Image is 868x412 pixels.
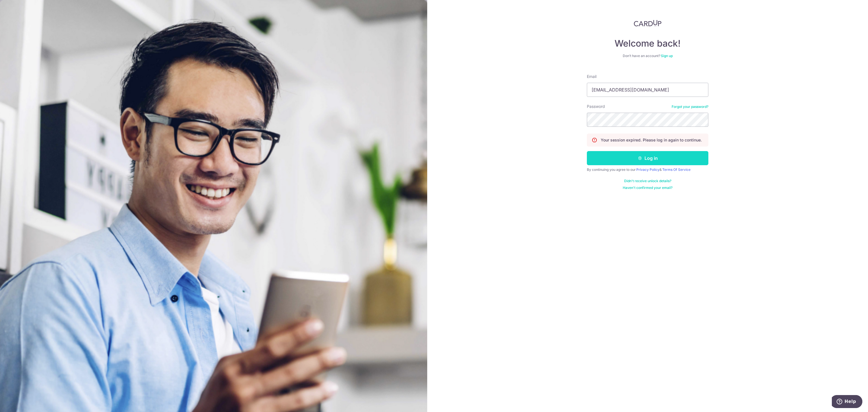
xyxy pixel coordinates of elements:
[587,54,708,58] div: Don’t have an account?
[832,395,862,409] iframe: Opens a widget where you can find more information
[634,20,661,27] img: CardUp Logo
[13,4,24,9] span: Help
[587,104,605,109] label: Password
[587,83,708,97] input: Enter your Email
[636,167,659,172] a: Privacy Policy
[661,54,673,58] a: Sign up
[587,38,708,49] h4: Welcome back!
[624,179,671,183] a: Didn't receive unlock details?
[587,167,708,172] div: By continuing you agree to our &
[623,186,672,190] a: Haven't confirmed your email?
[587,74,596,79] label: Email
[587,151,708,165] button: Log in
[601,137,702,143] p: Your session expired. Please log in again to continue.
[672,104,708,109] a: Forgot your password?
[662,167,691,172] a: Terms Of Service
